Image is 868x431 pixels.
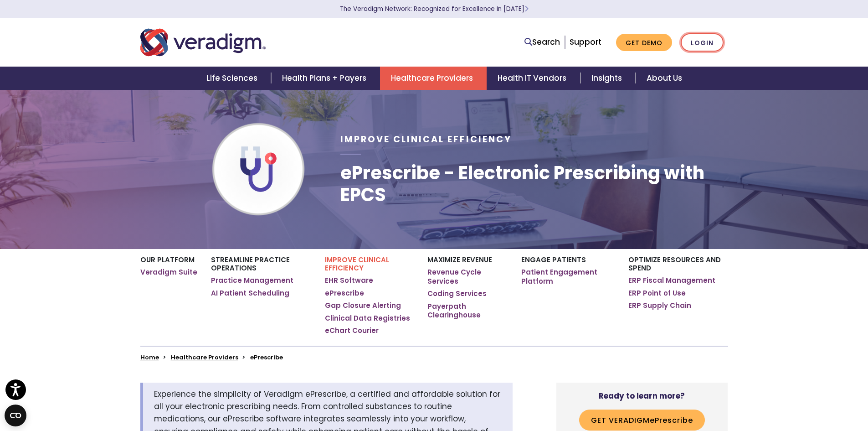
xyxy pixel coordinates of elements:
[681,33,724,52] a: Login
[636,67,693,90] a: About Us
[521,268,615,286] a: Patient Engagement Platform
[325,314,410,323] a: Clinical Data Registries
[271,67,380,90] a: Health Plans + Payers
[580,67,636,90] a: Insights
[211,276,293,285] a: Practice Management
[524,5,529,13] span: Learn More
[524,36,560,48] a: Search
[616,34,672,52] a: Get Demo
[325,276,373,285] a: EHR Software
[140,268,197,277] a: Veradigm Suite
[171,353,238,362] a: Healthcare Providers
[628,301,691,310] a: ERP Supply Chain
[628,276,715,285] a: ERP Fiscal Management
[340,5,529,13] a: The Veradigm Network: Recognized for Excellence in [DATE]Learn More
[487,67,580,90] a: Health IT Vendors
[140,353,159,362] a: Home
[140,27,266,57] img: Veradigm logo
[340,133,512,145] span: Improve Clinical Efficiency
[427,302,507,320] a: Payerpath Clearinghouse
[325,289,364,298] a: ePrescribe
[570,36,601,47] a: Support
[427,268,507,286] a: Revenue Cycle Services
[599,390,685,401] strong: Ready to learn more?
[628,289,686,298] a: ERP Point of Use
[325,301,401,310] a: Gap Closure Alerting
[380,67,487,90] a: Healthcare Providers
[195,67,271,90] a: Life Sciences
[579,410,705,431] button: Get VeradigmePrescribe
[427,289,487,298] a: Coding Services
[325,326,379,335] a: eChart Courier
[211,289,289,298] a: AI Patient Scheduling
[340,162,728,206] h1: ePrescribe - Electronic Prescribing with EPCS
[5,405,26,426] button: Open CMP widget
